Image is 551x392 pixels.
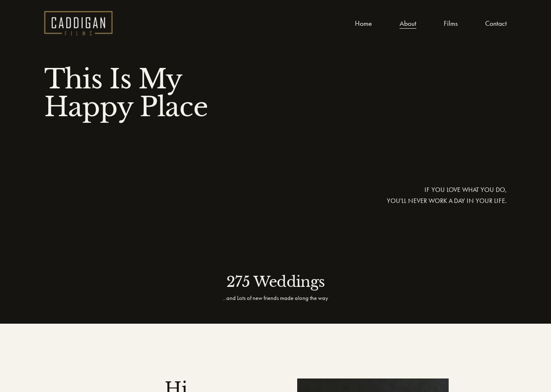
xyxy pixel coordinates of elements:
[179,294,372,303] p: ...and Lots of new friends made along the way
[199,274,353,290] h3: 275 Weddings
[44,11,113,36] img: Caddigan Films
[444,17,458,29] a: Films
[44,65,256,121] h1: This Is My Happy Place
[355,17,372,29] a: Home
[400,17,416,29] a: About
[387,186,507,204] code: If you love what you do, you'll never work a day in your life.
[485,17,507,29] a: Contact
